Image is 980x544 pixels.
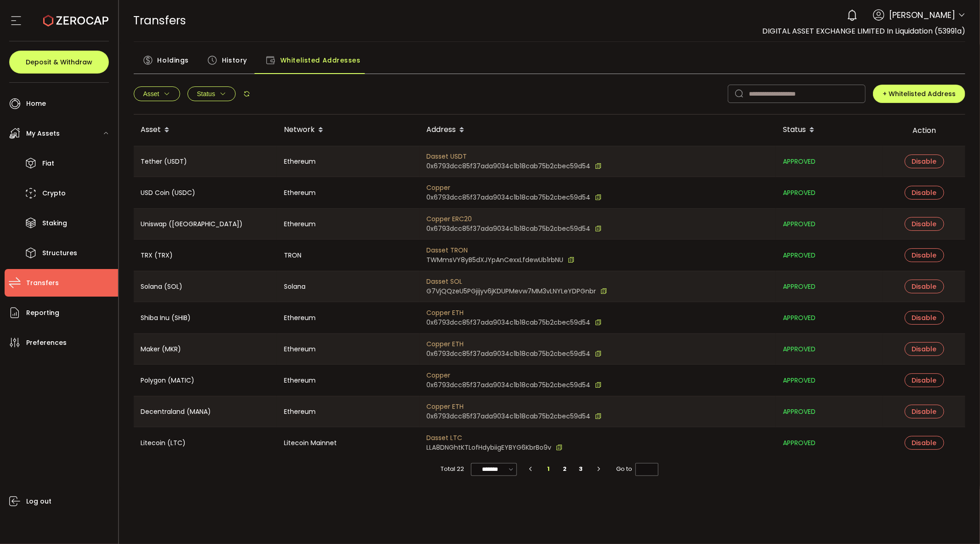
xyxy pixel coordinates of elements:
[427,246,575,255] span: Dasset TRON
[42,157,54,170] span: Fiat
[284,250,302,261] span: TRON
[427,443,552,452] span: LLA8DNGhtKTLofHdybiigEYBYG6KbrBo9v
[284,375,316,386] span: Ethereum
[427,402,602,412] span: Copper ETH
[26,59,92,65] span: Deposit & Withdraw
[222,51,247,69] span: History
[573,463,589,475] li: 3
[905,155,944,168] button: Disable
[284,407,316,417] span: Ethereum
[776,122,883,138] div: Status
[141,281,183,292] span: Solana (SOL)
[427,255,564,265] span: TWMmsVY8yB5dXJYpAnCexxLfdewUb1rbNU
[141,156,187,167] span: Tether (USDT)
[284,156,316,167] span: Ethereum
[427,339,602,349] span: Copper ETH
[441,463,464,475] span: Total 22
[141,438,186,448] span: Litecoin (LTC)
[427,318,591,327] span: 0x6793dcc85f37ada9034c1b18cab75b2cbec59d54
[762,26,965,36] span: DIGITAL ASSET EXCHANGE LIMITED In Liquidation (53991a)
[427,412,591,421] span: 0x6793dcc85f37ada9034c1b18cab75b2cbec59d54
[197,90,215,97] span: Status
[427,193,591,202] span: 0x6793dcc85f37ada9034c1b18cab75b2cbec59d54
[42,187,66,200] span: Crypto
[141,188,196,198] span: USD Coin (USDC)
[883,89,956,98] span: + Whitelisted Address
[284,219,316,229] span: Ethereum
[889,9,955,21] span: [PERSON_NAME]
[141,407,211,417] span: Decentraland (MANA)
[26,127,60,140] span: My Assets
[912,157,937,166] span: Disable
[280,51,361,69] span: Whitelisted Addresses
[427,214,602,224] span: Copper ERC20
[284,438,337,448] span: Litecoin Mainnet
[187,86,236,101] button: Status
[134,122,277,138] div: Asset
[427,224,591,234] span: 0x6793dcc85f37ada9034c1b18cab75b2cbec59d54
[873,85,965,103] button: + Whitelisted Address
[42,246,77,260] span: Structures
[26,276,59,290] span: Transfers
[284,313,316,323] span: Ethereum
[774,174,980,544] iframe: Chat Widget
[158,51,189,69] span: Holdings
[427,277,607,286] span: Dasset SOL
[141,250,173,261] span: TRX (TRX)
[26,97,46,110] span: Home
[427,161,591,171] span: 0x6793dcc85f37ada9034c1b18cab75b2cbec59d54
[427,183,602,193] span: Copper
[284,344,316,355] span: Ethereum
[419,122,776,138] div: Address
[427,152,602,161] span: Dasset USDT
[26,336,67,349] span: Preferences
[141,313,191,323] span: Shiba Inu (SHIB)
[143,90,159,97] span: Asset
[427,380,591,390] span: 0x6793dcc85f37ada9034c1b18cab75b2cbec59d54
[427,433,563,443] span: Dasset LTC
[284,281,306,292] span: Solana
[427,286,596,296] span: G7VjQQzeU5PGjijyv6jKDUPMevw7MM3vLNYLeYDPGnbr
[284,188,316,198] span: Ethereum
[42,217,67,230] span: Staking
[141,344,181,355] span: Maker (MKR)
[141,219,243,229] span: Uniswap ([GEOGRAPHIC_DATA])
[9,51,109,74] button: Deposit & Withdraw
[26,306,59,320] span: Reporting
[26,495,51,508] span: Log out
[277,122,419,138] div: Network
[134,12,187,29] span: Transfers
[134,86,180,101] button: Asset
[427,349,591,359] span: 0x6793dcc85f37ada9034c1b18cab75b2cbec59d54
[883,125,966,136] div: Action
[427,371,602,380] span: Copper
[141,375,195,386] span: Polygon (MATIC)
[540,463,557,475] li: 1
[556,463,573,475] li: 2
[617,463,658,475] span: Go to
[427,308,602,318] span: Copper ETH
[783,156,816,167] span: APPROVED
